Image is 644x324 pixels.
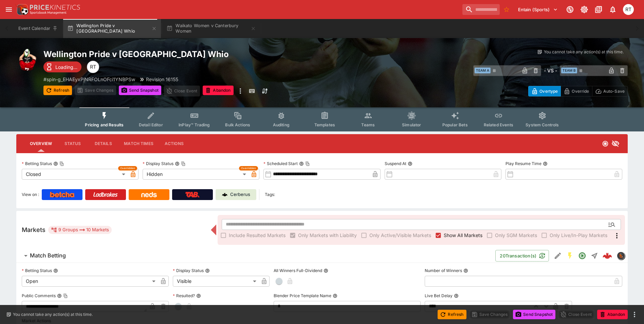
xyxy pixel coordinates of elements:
[63,293,68,298] button: Copy To Clipboard
[13,311,93,318] p: You cannot take any action(s) at this time.
[564,3,576,16] button: Connected to PK
[16,49,38,71] img: rugby_union.png
[230,191,250,198] p: Cerberus
[539,88,558,95] p: Overtype
[544,49,624,55] p: You cannot take any action(s) at this time.
[196,293,201,298] button: Resulted?
[544,67,557,74] h6: - VS -
[203,86,233,95] button: Abandon
[53,161,58,166] button: Betting StatusCopy To Clipboard
[30,252,66,259] h6: Match Betting
[592,3,605,16] button: Documentation
[438,310,466,319] button: Refresh
[324,268,328,273] button: All Winners Full-Dividend
[613,232,621,240] svg: More
[63,19,161,38] button: Wellington Pride v [GEOGRAPHIC_DATA] Whio
[14,19,62,38] button: Event Calendar
[51,226,109,234] div: 9 Groups 10 Markets
[185,192,200,197] img: TabNZ
[222,192,227,197] img: Cerberus
[475,68,491,73] span: Team A
[241,166,256,170] span: Overridden
[552,250,564,262] button: Edit Detail
[514,4,562,15] button: Select Tenant
[484,122,513,127] span: Related Events
[162,19,260,38] button: Waikato Women v Canterbury Women
[578,252,586,260] svg: Open
[572,88,589,95] p: Override
[22,276,158,287] div: Open
[141,192,157,197] img: Neds
[22,189,39,200] label: View on :
[621,2,636,17] button: Richard Tatton
[120,166,135,170] span: Overridden
[93,192,118,197] img: Ladbrokes
[607,3,619,16] button: Notifications
[564,250,576,262] button: SGM Enabled
[85,122,124,127] span: Pricing and Results
[225,122,250,127] span: Bulk Actions
[617,252,625,259] img: sportingsolutions
[528,86,561,96] button: Overtype
[159,136,189,152] button: Actions
[526,122,559,127] span: System Controls
[505,161,541,166] p: Play Resume Time
[578,3,590,16] button: Toggle light/dark mode
[425,268,462,273] p: Number of Winners
[495,250,549,262] button: 20Transaction(s)
[603,88,625,95] p: Auto-Save
[463,268,468,273] button: Number of Winners
[298,232,357,239] span: Only Markets with Liability
[229,232,286,239] span: Include Resulted Markets
[560,86,592,96] button: Override
[592,86,628,96] button: Auto-Save
[139,122,163,127] span: Detail Editor
[43,49,336,59] h2: Copy To Clipboard
[561,68,577,73] span: Team B
[299,161,304,166] button: Scheduled StartCopy To Clipboard
[236,86,244,96] button: more
[369,232,431,239] span: Only Active/Visible Markets
[462,4,500,15] input: search
[576,250,588,262] button: Open
[30,11,67,14] img: Sportsbook Management
[43,76,135,83] p: Copy To Clipboard
[173,293,195,299] p: Resulted?
[143,169,249,180] div: Hidden
[273,122,290,127] span: Auditing
[623,4,634,15] div: Richard Tatton
[88,136,118,152] button: Details
[30,5,80,10] img: PriceKinetics
[173,268,204,273] p: Display Status
[15,3,29,16] img: PriceKinetics Logo
[442,122,468,127] span: Popular Bets
[444,232,482,239] span: Show All Markets
[173,276,259,287] div: Visible
[55,64,77,71] p: Loading...
[146,76,178,83] p: Revision 16155
[528,86,628,96] div: Start From
[495,232,537,239] span: Only SGM Markets
[408,161,412,166] button: Suspend At
[22,268,52,273] p: Betting Status
[617,252,625,260] div: sportingsolutions
[601,249,614,263] a: 5b3720fa-c086-4924-a1af-666d8dd0a941
[203,87,233,93] span: Mark an event as closed and abandoned.
[179,122,210,127] span: InPlay™ Trading
[16,249,495,263] button: Match Betting
[305,161,310,166] button: Copy To Clipboard
[57,136,88,152] button: Status
[603,251,612,260] div: 5b3720fa-c086-4924-a1af-666d8dd0a941
[205,268,210,273] button: Display Status
[606,218,618,231] button: Open
[57,293,62,298] button: Public CommentsCopy To Clipboard
[79,107,564,131] div: Event type filters
[402,122,421,127] span: Simulator
[543,161,548,166] button: Play Resume Time
[263,161,298,166] p: Scheduled Start
[175,161,180,166] button: Display StatusCopy To Clipboard
[597,310,628,317] span: Mark an event as closed and abandoned.
[265,189,275,200] label: Tags:
[501,4,512,15] button: No Bookmarks
[611,140,620,148] svg: Hidden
